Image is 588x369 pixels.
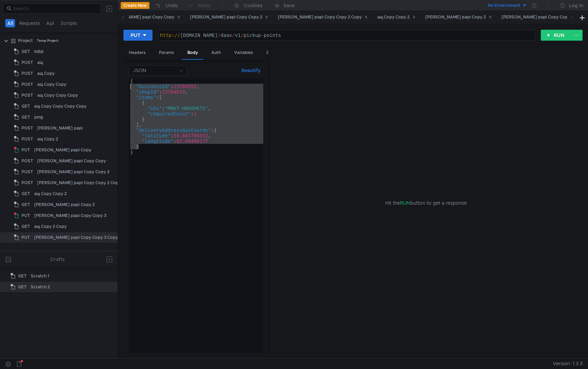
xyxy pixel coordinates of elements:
[37,79,66,90] div: ащ Copy Copy
[283,3,295,8] div: Save
[37,178,121,188] div: [PERSON_NAME] papi Copy Copy 2 Copy
[37,156,106,166] div: [PERSON_NAME] papi Copy Copy
[37,36,58,46] div: Temp Project
[131,31,141,39] div: PUT
[385,199,467,207] span: Hit the button to get a response
[34,200,95,210] div: [PERSON_NAME] papi Copy 2
[425,14,492,21] div: [PERSON_NAME] papi Copy 2
[34,210,106,221] div: [PERSON_NAME] papi Copy Copy 3
[22,167,33,177] span: POST
[22,101,30,111] span: GET
[165,1,178,10] div: Undo
[34,112,43,122] div: ping
[229,46,258,59] div: Variables
[190,14,268,21] div: [PERSON_NAME] papi Copy Copy 2
[182,46,203,60] div: Body
[198,1,210,10] div: Redo
[34,232,118,243] div: [PERSON_NAME] papi Copy Copy 3 Copy
[18,282,27,292] span: GET
[123,30,152,41] button: PUT
[37,134,58,144] div: ащ Copy 2
[206,46,226,59] div: Auth
[22,221,30,232] span: GET
[34,46,43,57] div: lnlbjl
[121,2,149,9] button: Create New
[106,14,181,21] div: [PERSON_NAME] papi Copy Copy
[37,123,83,133] div: [PERSON_NAME] papi
[278,14,368,21] div: [PERSON_NAME] papi Copy Copy 2 Copy
[18,36,33,46] div: Project
[37,68,55,79] div: ащ Copy
[183,0,215,11] button: Redo
[400,200,410,206] span: RUN
[22,112,30,122] span: GET
[18,271,27,281] span: GET
[13,5,97,12] input: Search...
[37,57,43,68] div: ащ
[261,46,283,59] div: Other
[50,255,65,263] div: Drafts
[34,189,67,199] div: ащ Copy Copy 2
[149,0,183,11] button: Undo
[22,68,33,79] span: POST
[37,167,109,177] div: [PERSON_NAME] papi Copy Copy 2
[22,90,33,100] span: POST
[22,79,33,90] span: POST
[31,271,49,281] div: Scratch 1
[569,1,583,10] div: Log In
[541,30,571,41] button: RUN
[123,46,151,59] div: Headers
[34,145,91,155] div: [PERSON_NAME] papi Copy
[34,101,86,111] div: ащ Copy Copy Copy Copy
[239,66,263,74] button: Beautify
[22,46,30,57] span: GET
[22,189,30,199] span: GET
[22,210,30,221] span: PUT
[22,178,33,188] span: POST
[22,57,33,68] span: POST
[37,90,78,100] div: ащ Copy Copy Copy
[553,359,583,369] span: Version: 1.3.3
[22,145,30,155] span: PUT
[5,19,15,27] button: All
[488,2,520,9] div: No Environment
[34,221,67,232] div: ащ Copy 2 Copy
[22,123,33,133] span: POST
[377,14,416,21] div: ащ Copy Copy 2
[22,200,30,210] span: GET
[502,14,580,21] div: [PERSON_NAME] papi Copy Copy 3
[22,156,33,166] span: POST
[22,134,33,144] span: POST
[244,1,263,10] div: Cookies
[58,19,79,27] button: Scripts
[22,232,30,243] span: PUT
[44,19,56,27] button: Api
[31,282,50,292] div: Scratch 2
[17,19,42,27] button: Requests
[153,46,179,59] div: Params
